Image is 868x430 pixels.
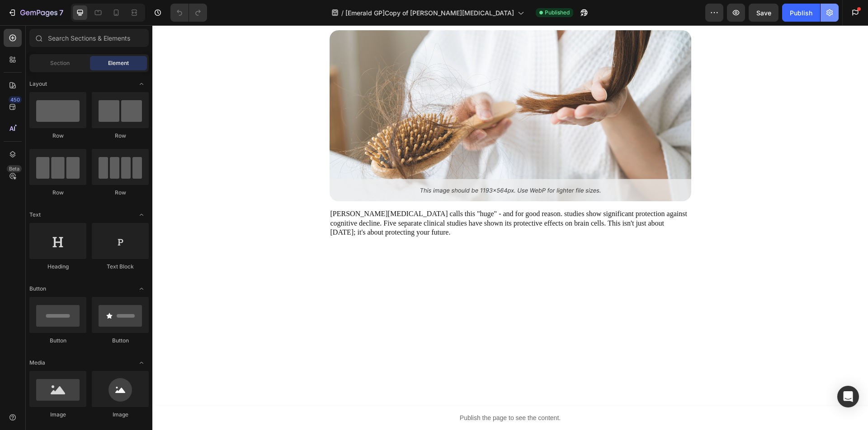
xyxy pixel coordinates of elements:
button: Publish [782,4,820,22]
span: Text [29,211,41,219]
span: Save [756,9,771,17]
span: Toggle open [134,356,149,370]
p: [PERSON_NAME][MEDICAL_DATA] calls this "huge" - and for good reason. studies show significant pro... [178,184,538,212]
span: Element [108,59,129,67]
div: Row [92,189,149,197]
div: Row [92,132,149,140]
span: Toggle open [134,208,149,222]
iframe: Design area [152,25,868,430]
p: 7 [59,7,63,18]
div: Publish [790,8,812,18]
div: Image [92,411,149,419]
input: Search Sections & Elements [29,29,149,47]
div: Open Intercom Messenger [837,386,859,407]
div: 450 [9,96,22,103]
span: Toggle open [134,77,149,91]
div: Heading [29,263,86,271]
span: Layout [29,80,47,88]
div: Undo/Redo [170,4,207,22]
div: Image [29,411,86,419]
div: Button [29,337,86,345]
div: Row [29,189,86,197]
div: Text Block [92,263,149,271]
div: Button [92,337,149,345]
button: Save [749,4,778,22]
div: Beta [7,165,22,172]
div: Row [29,132,86,140]
span: [Emerald GP]Copy of [PERSON_NAME][MEDICAL_DATA] [345,8,514,18]
span: Published [545,9,570,17]
button: 7 [4,4,67,22]
span: Toggle open [134,282,149,296]
span: / [341,8,344,18]
span: Media [29,359,45,367]
span: Section [50,59,70,67]
span: Button [29,285,46,293]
